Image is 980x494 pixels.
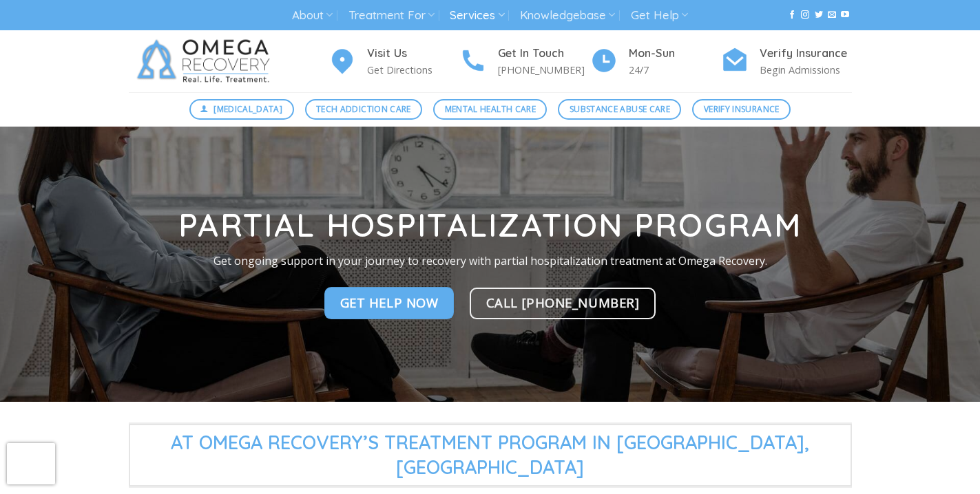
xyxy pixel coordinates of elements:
a: Tech Addiction Care [305,99,423,120]
h4: Get In Touch [498,45,590,63]
strong: Partial Hospitalization Program [178,205,802,245]
span: Get Help Now [340,293,439,313]
a: About [292,3,333,28]
a: Get Help Now [324,288,455,319]
span: Mental Health Care [445,103,536,116]
p: Get Directions [367,62,459,78]
a: Follow on Instagram [801,10,809,20]
span: At Omega Recovery’s Treatment Program in [GEOGRAPHIC_DATA],[GEOGRAPHIC_DATA] [129,424,852,486]
a: Services [450,3,504,28]
span: [MEDICAL_DATA] [213,103,282,116]
span: Call [PHONE_NUMBER] [486,292,640,312]
a: Verify Insurance Begin Admissions [721,45,852,78]
a: Mental Health Care [433,99,547,120]
p: Get ongoing support in your journey to recovery with partial hospitalization treatment at Omega R... [118,253,862,270]
a: Verify Insurance [692,99,791,120]
a: Follow on Facebook [788,10,796,20]
a: Visit Us Get Directions [329,45,459,78]
p: Begin Admissions [760,62,852,78]
a: Get In Touch [PHONE_NUMBER] [459,45,590,78]
img: Omega Recovery [129,30,284,92]
a: Knowledgebase [520,3,615,28]
h4: Visit Us [367,45,459,63]
a: Send us an email [828,10,836,20]
span: Tech Addiction Care [316,103,411,116]
a: Substance Abuse Care [558,99,681,120]
h4: Mon-Sun [629,45,721,63]
span: Verify Insurance [704,103,780,116]
a: Follow on YouTube [841,10,849,20]
h4: Verify Insurance [760,45,852,63]
a: Call [PHONE_NUMBER] [470,288,656,319]
a: Treatment For [348,3,435,28]
a: Get Help [631,3,688,28]
a: Follow on Twitter [815,10,823,20]
a: [MEDICAL_DATA] [189,99,294,120]
p: [PHONE_NUMBER] [498,62,590,78]
span: Substance Abuse Care [570,103,670,116]
p: 24/7 [629,62,721,78]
